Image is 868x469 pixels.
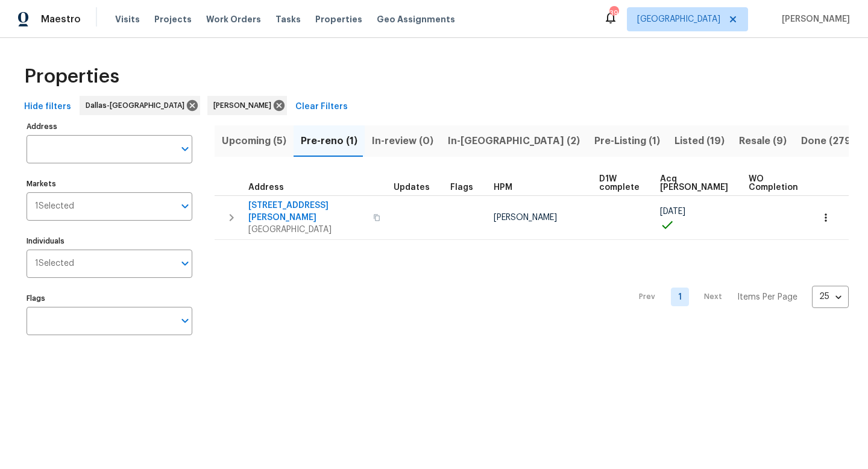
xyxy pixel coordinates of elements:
span: Done (279) [801,133,855,150]
span: Hide filters [24,99,71,115]
span: [PERSON_NAME] [777,13,850,25]
span: Properties [24,71,119,83]
span: 1 Selected [35,201,74,212]
span: Updates [394,183,430,192]
a: Goto page 1 [671,288,689,306]
label: Address [27,123,192,130]
button: Clear Filters [291,96,353,118]
span: [PERSON_NAME] [494,213,557,222]
span: Listed (19) [675,133,725,150]
span: Work Orders [206,13,261,25]
p: Items Per Page [737,291,797,303]
span: D1W complete [599,175,640,192]
span: 1 Selected [35,259,74,269]
button: Open [177,312,193,329]
span: Acq [PERSON_NAME] [660,175,728,192]
span: [STREET_ADDRESS][PERSON_NAME] [248,200,366,224]
span: Tasks [275,15,301,24]
span: [PERSON_NAME] [213,99,276,112]
label: Markets [27,180,192,187]
div: 25 [812,281,849,312]
div: 39 [609,7,618,19]
span: Resale (9) [739,133,787,150]
div: Dallas-[GEOGRAPHIC_DATA] [80,96,200,115]
label: Individuals [27,238,192,245]
span: [DATE] [660,207,685,216]
span: Projects [154,13,192,25]
span: Maestro [41,13,81,25]
span: Upcoming (5) [222,133,286,150]
span: Geo Assignments [377,13,455,25]
span: Address [248,183,284,192]
span: HPM [494,183,512,192]
button: Open [177,198,193,215]
span: Properties [315,13,362,25]
span: Flags [450,183,473,192]
span: In-review (0) [372,133,433,150]
div: [PERSON_NAME] [207,96,287,115]
span: [GEOGRAPHIC_DATA] [637,13,720,25]
span: WO Completion [749,175,798,192]
button: Open [177,255,193,272]
button: Hide filters [19,96,76,118]
span: Pre-Listing (1) [594,133,660,150]
button: Open [177,140,193,157]
span: Visits [115,13,140,25]
span: Pre-reno (1) [301,133,357,150]
span: In-[GEOGRAPHIC_DATA] (2) [448,133,580,150]
nav: Pagination Navigation [627,247,849,347]
span: Dallas-[GEOGRAPHIC_DATA] [86,99,189,112]
label: Flags [27,295,192,302]
span: Clear Filters [295,99,348,115]
span: [GEOGRAPHIC_DATA] [248,224,366,236]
